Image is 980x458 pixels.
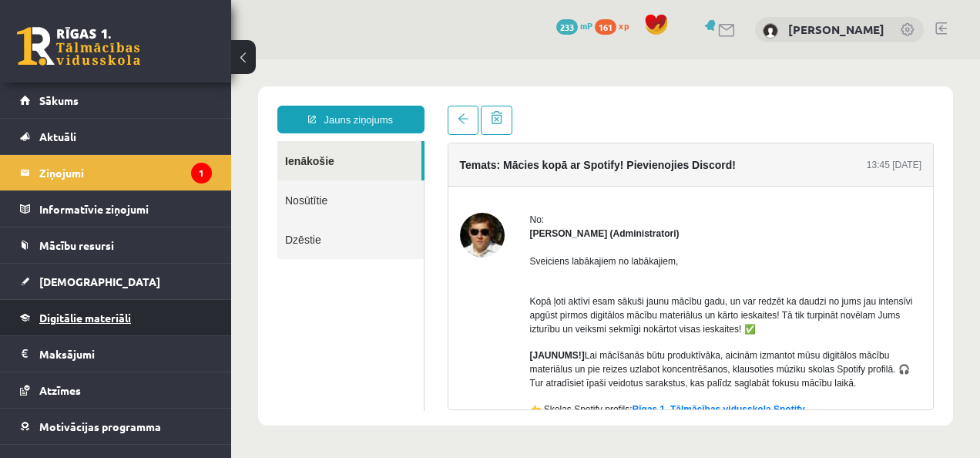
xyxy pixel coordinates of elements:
span: 233 [556,19,578,35]
div: 13:45 [DATE] [636,99,690,113]
legend: Informatīvie ziņojumi [39,191,212,227]
div: No: [299,153,691,167]
span: Sākums [39,93,79,107]
p: Lai mācīšanās būtu produktīvāka, aicinām izmantot mūsu digitālos mācību materiālus un pie reizes ... [299,289,691,331]
h4: Temats: Mācies kopā ar Spotify! Pievienojies Discord! [229,99,505,112]
strong: [JAUNUMS!] [299,291,354,301]
a: Jauns ziņojums [46,46,193,74]
legend: Maksājumi [39,336,212,372]
a: Atzīmes [20,372,212,408]
a: Mācību resursi [20,227,212,263]
strong: [PERSON_NAME] (Administratori) [299,169,448,180]
a: 233 mP [556,19,592,32]
p: 👉 Skolas Spotify profils: [299,343,691,357]
a: Ienākošie [46,82,190,121]
span: Digitālie materiāli [39,311,131,325]
a: Aktuāli [20,119,212,154]
a: 161 xp [595,19,636,32]
span: Atzīmes [39,383,81,397]
a: Informatīvie ziņojumi [20,191,212,227]
p: Sveiciens labākajiem no labākajiem, [299,195,691,209]
i: 1 [191,163,212,184]
a: Maksājumi [20,336,212,372]
legend: Ziņojumi [39,155,212,190]
a: Motivācijas programma [20,409,212,444]
a: Ziņojumi1 [20,155,212,190]
a: [DEMOGRAPHIC_DATA] [20,264,212,299]
a: Sākums [20,83,212,118]
span: Aktuāli [39,130,76,143]
a: Rīgas 1. Tālmācības vidusskola [17,27,140,66]
span: mP [580,19,592,32]
img: Katrīna Šeputīte [763,23,778,39]
span: Motivācijas programma [39,419,161,433]
span: [DEMOGRAPHIC_DATA] [39,274,160,288]
p: Kopā ļoti aktīvi esam sākuši jaunu mācību gadu, un var redzēt ka daudzi no jums jau intensīvi apg... [299,221,691,277]
img: Ivo Čapiņš [229,153,274,198]
a: Rīgas 1. Tālmācības vidusskola Spotify [401,345,574,355]
a: Dzēstie [46,160,193,200]
span: Mācību resursi [39,238,114,252]
a: Nosūtītie [46,121,193,160]
span: 161 [595,19,616,35]
a: [PERSON_NAME] [788,22,884,37]
span: xp [619,19,629,32]
a: Digitālie materiāli [20,300,212,335]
